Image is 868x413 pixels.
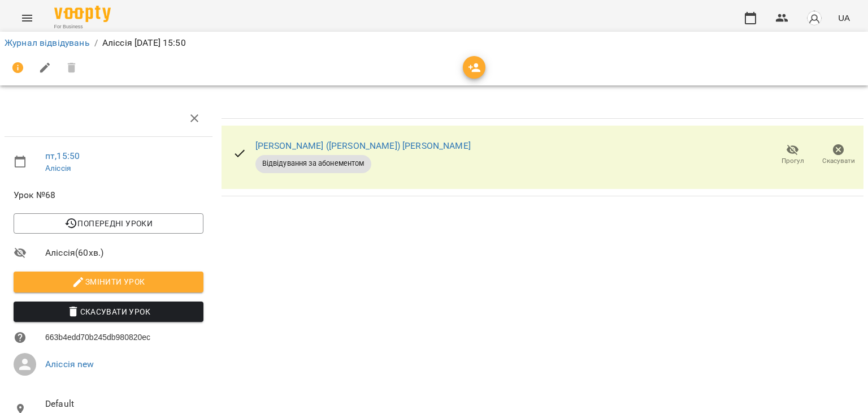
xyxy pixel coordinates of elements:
[14,188,203,202] span: Урок №68
[14,213,203,234] button: Попередні уроки
[54,23,111,31] span: For Business
[14,5,41,32] button: Menu
[102,36,186,50] p: Аліссія [DATE] 15:50
[815,139,861,171] button: Скасувати
[806,10,822,26] img: avatar_s.png
[822,156,855,166] span: Скасувати
[838,12,850,24] span: UA
[14,302,203,322] button: Скасувати Урок
[14,272,203,292] button: Змінити урок
[54,6,111,22] img: Voopty Logo
[23,305,194,319] span: Скасувати Урок
[45,246,203,260] span: Аліссія ( 60 хв. )
[782,156,804,166] span: Прогул
[5,37,90,48] a: Журнал відвідувань
[770,139,815,171] button: Прогул
[255,140,471,151] a: [PERSON_NAME] ([PERSON_NAME]) [PERSON_NAME]
[5,326,212,349] li: 663b4edd70b245db980820ec
[45,164,71,173] a: Аліссія
[5,36,863,50] nav: breadcrumb
[45,150,80,161] a: пт , 15:50
[23,217,194,230] span: Попередні уроки
[834,7,854,28] button: UA
[23,275,194,289] span: Змінити урок
[94,36,98,50] li: /
[255,158,371,169] span: Відвідування за абонементом
[45,359,94,369] a: Аліссія new
[45,397,203,411] span: Default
